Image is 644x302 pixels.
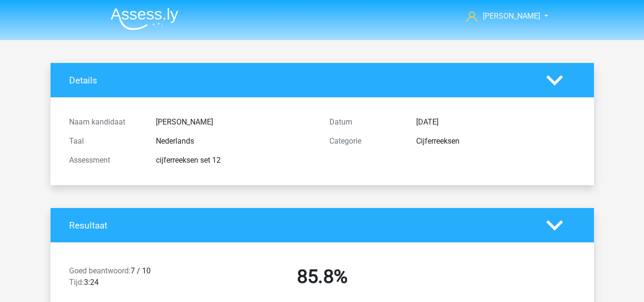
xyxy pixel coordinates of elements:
[62,155,149,166] div: Assessment
[69,266,131,275] span: Goed beantwoord:
[409,135,583,147] div: Cijferreeksen
[149,116,322,128] div: [PERSON_NAME]
[322,135,409,147] div: Categorie
[62,135,149,147] div: Taal
[149,155,322,166] div: cijferreeksen set 12
[483,11,540,21] span: [PERSON_NAME]
[322,116,409,128] div: Datum
[62,116,149,128] div: Naam kandidaat
[199,265,445,288] h2: 85.8%
[111,8,178,30] img: Assessly
[409,116,583,128] div: [DATE]
[62,265,192,292] div: 7 / 10 3:24
[149,135,322,147] div: Nederlands
[69,75,532,86] h4: Details
[463,10,541,22] a: [PERSON_NAME]
[69,278,84,287] span: Tijd:
[69,220,532,231] h4: Resultaat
